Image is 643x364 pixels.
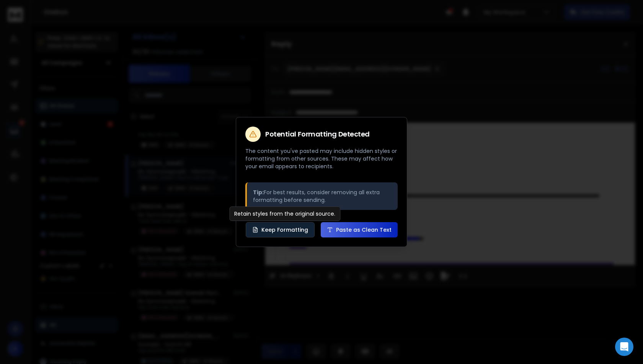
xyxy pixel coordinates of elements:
[615,338,633,356] div: Open Intercom Messenger
[229,206,340,221] div: Retain styles from the original source.
[265,131,370,138] h2: Potential Formatting Detected
[253,188,392,204] p: For best results, consider removing all extra formatting before sending.
[246,222,315,237] button: Keep Formatting
[245,147,398,170] p: The content you've pasted may include hidden styles or formatting from other sources. These may a...
[253,188,264,196] strong: Tip:
[321,222,398,237] button: Paste as Clean Text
